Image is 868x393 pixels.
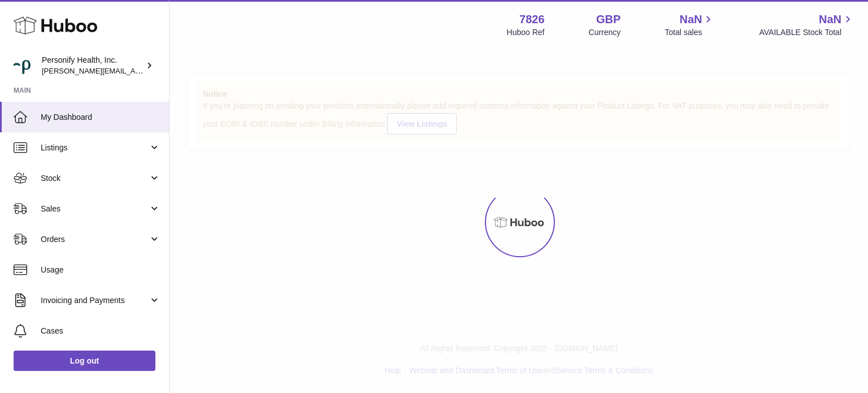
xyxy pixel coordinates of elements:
div: Currency [589,27,621,38]
a: Log out [14,351,155,371]
span: [PERSON_NAME][EMAIL_ADDRESS][PERSON_NAME][DOMAIN_NAME] [42,66,287,75]
span: NaN [679,12,702,27]
span: Orders [41,234,149,245]
span: NaN [819,12,841,27]
span: Total sales [665,27,715,38]
div: Personify Health, Inc. [42,55,144,76]
span: Invoicing and Payments [41,295,149,306]
span: My Dashboard [41,112,160,123]
img: donald.holliday@virginpulse.com [14,57,31,74]
a: NaN Total sales [665,12,715,38]
div: Huboo Ref [507,27,545,38]
span: AVAILABLE Stock Total [759,27,854,38]
strong: 7826 [519,12,545,27]
span: Listings [41,142,149,153]
a: NaN AVAILABLE Stock Total [759,12,854,38]
span: Sales [41,204,149,214]
span: Usage [41,265,160,275]
strong: GBP [596,12,620,27]
span: Stock [41,173,149,184]
span: Cases [41,326,160,336]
